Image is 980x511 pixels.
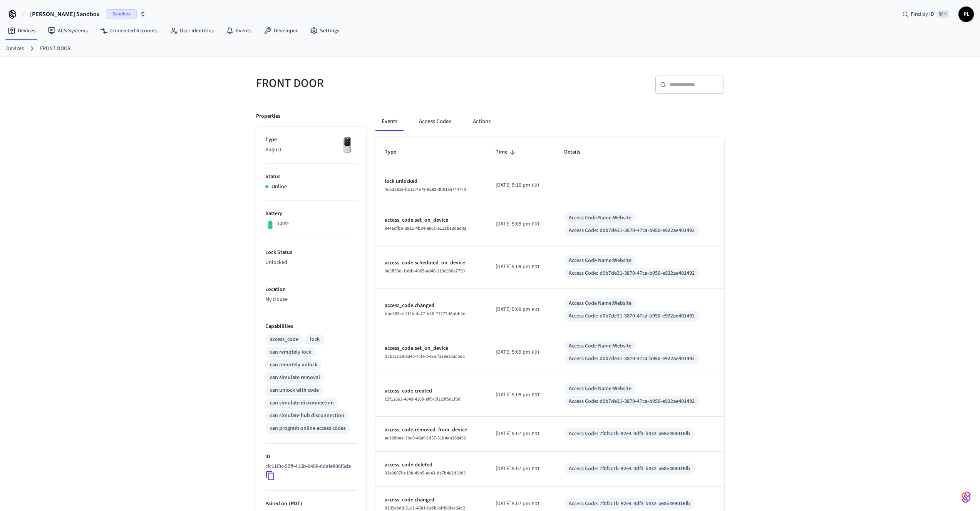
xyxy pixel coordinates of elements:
[265,322,357,331] p: Capabilities
[385,302,477,310] p: access_code.changed
[270,361,317,369] div: can remotely unlock
[532,182,539,189] span: PDT
[265,500,357,508] p: Paired on
[265,463,351,471] p: cfc11f3c-55ff-416b-9488-6dafe806f6da
[271,183,287,191] p: Online
[413,112,457,131] button: Access Codes
[385,470,466,476] span: 33e0607f-c198-49b5-ac43-da7b402d3903
[496,348,539,356] div: America/Los_Angeles
[569,465,690,473] div: Access Code: 7f0f2c7b-92e4-4df3-b432-a68e459016fb
[496,500,530,508] span: [DATE] 5:07 pm
[270,424,346,433] div: can program online access codes
[265,210,357,218] p: Battery
[385,186,466,193] span: 4cad8819-bc32-4e79-9282-3b01357447c0
[265,259,357,267] p: Unlocked
[569,430,690,438] div: Access Code: 7f0f2c7b-92e4-4df3-b432-a68e459016fb
[496,263,539,271] div: America/Los_Angeles
[496,263,530,271] span: [DATE] 5:09 pm
[258,24,304,38] a: Developer
[385,396,461,402] span: c3f12663-4849-4309-aff3-9f219f5d1f3d
[385,387,477,395] p: access_code.created
[532,306,539,313] span: PDT
[270,348,311,356] div: can remotely lock
[569,312,695,320] div: Access Code: d0b7de31-3870-47ca-b950-e922ae401492
[220,24,258,38] a: Events
[564,146,590,158] span: Details
[385,353,465,360] span: d7b8cc28-3a40-4cfe-b48a-f13ee35acbe5
[385,146,406,158] span: Type
[265,173,357,181] p: Status
[496,306,530,314] span: [DATE] 5:09 pm
[569,385,632,393] div: Access Code Name: Website
[265,146,357,154] p: August
[304,24,345,38] a: Settings
[270,336,298,344] div: access_code
[375,112,404,131] button: Events
[385,268,465,274] span: 0e3ff59d-1bbb-4065-ad46-219c936a7790
[310,336,320,344] div: lock
[532,264,539,271] span: PDT
[936,10,949,18] span: ⌘ K
[569,397,695,406] div: Access Code: d0b7de31-3870-47ca-b950-e922ae401492
[256,112,280,120] p: Properties
[532,466,539,473] span: PDT
[270,412,344,420] div: can simulate hub disconnection
[496,146,518,158] span: Time
[532,221,539,228] span: PDT
[911,10,934,18] span: Find by ID
[569,355,695,363] div: Access Code: d0b7de31-3870-47ca-b950-e922ae401492
[385,426,477,434] p: access_code.removed_from_device
[496,465,530,473] span: [DATE] 5:07 pm
[265,453,357,461] p: ID
[270,399,334,407] div: can simulate disconnection
[385,225,466,232] span: 944ecfbb-3911-4b34-a60c-e12ab13dad0a
[385,435,466,441] span: ac128bee-3bc0-46af-8d37-31b4ab268496
[385,461,477,469] p: access_code.deleted
[532,501,539,508] span: PDT
[496,306,539,314] div: America/Los_Angeles
[385,344,477,352] p: access_code.set_on_device
[896,7,955,21] div: Find by ID⌘ K
[270,374,320,382] div: can simulate removal
[42,24,94,38] a: ACS Systems
[496,430,539,438] div: America/Los_Angeles
[2,24,42,38] a: Devices
[385,259,477,267] p: access_code.scheduled_on_device
[6,45,24,53] a: Devices
[569,227,695,235] div: Access Code: d0b7de31-3870-47ca-b950-e922ae401492
[532,392,539,399] span: PDT
[569,257,632,265] div: Access Code Name: Website
[265,296,357,304] p: My House
[569,342,632,350] div: Access Code Name: Website
[338,136,357,155] img: Yale Assure Touchscreen Wifi Smart Lock, Satin Nickel, Front
[496,465,539,473] div: America/Los_Angeles
[265,286,357,294] p: Location
[569,299,632,307] div: Access Code Name: Website
[496,430,530,438] span: [DATE] 5:07 pm
[569,269,695,277] div: Access Code: d0b7de31-3870-47ca-b950-e922ae401492
[496,391,539,399] div: America/Los_Angeles
[569,500,690,508] div: Access Code: 7f0f2c7b-92e4-4df3-b432-a68e459016fb
[256,75,486,91] h5: FRONT DOOR
[496,220,530,228] span: [DATE] 5:09 pm
[496,220,539,228] div: America/Los_Angeles
[385,311,465,317] span: bbe382ae-2f2b-4a77-b5ff-77272d6bbb2e
[496,181,530,189] span: [DATE] 5:10 pm
[265,136,357,144] p: Type
[496,181,539,189] div: America/Los_Angeles
[40,45,70,53] a: FRONT DOOR
[375,112,724,131] div: ant example
[94,24,164,38] a: Connected Accounts
[496,348,530,356] span: [DATE] 5:09 pm
[532,431,539,438] span: PDT
[496,391,530,399] span: [DATE] 5:09 pm
[164,24,220,38] a: User Identities
[270,386,319,394] div: can unlock with code
[277,220,290,228] p: 100%
[962,491,971,503] img: SeamLogoGradient.69752ec5.svg
[467,112,497,131] button: Actions
[385,177,477,185] p: lock.unlocked
[532,349,539,356] span: PDT
[569,214,632,222] div: Access Code Name: Website
[385,216,477,224] p: access_code.set_on_device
